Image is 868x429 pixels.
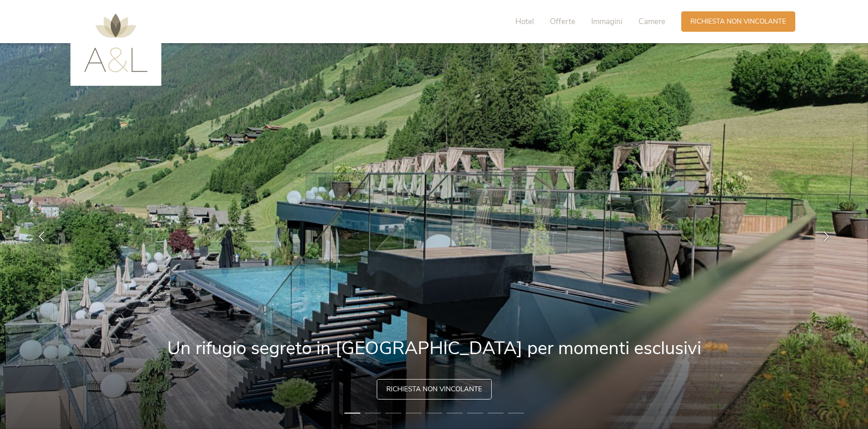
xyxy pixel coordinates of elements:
span: Richiesta non vincolante [690,17,786,26]
span: Camere [639,16,665,27]
span: Immagini [591,16,623,27]
img: AMONTI & LUNARIS Wellnessresort [84,14,148,72]
span: Offerte [550,16,575,27]
span: Richiesta non vincolante [386,385,482,394]
span: Hotel [515,16,534,27]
